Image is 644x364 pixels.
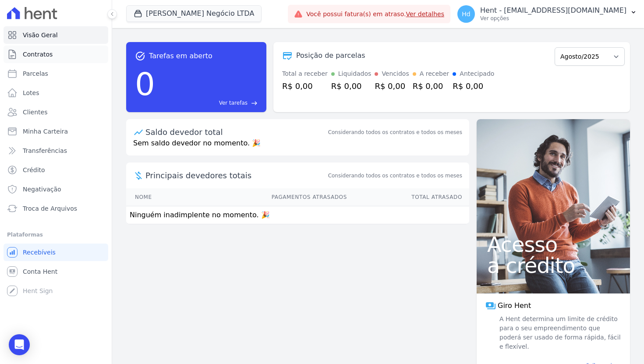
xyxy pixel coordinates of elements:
[450,2,644,26] button: Hd Hent - [EMAIL_ADDRESS][DOMAIN_NAME] Ver opções
[296,50,365,61] div: Posição de parcelas
[23,108,47,117] span: Clientes
[251,100,258,106] span: east
[306,10,444,19] span: Você possui fatura(s) em atraso.
[126,188,188,206] th: Nome
[23,185,61,194] span: Negativação
[4,46,108,63] a: Contratos
[331,80,372,92] div: R$ 0,00
[420,69,449,78] div: A receber
[23,31,58,39] span: Visão Geral
[460,69,494,78] div: Antecipado
[4,84,108,102] a: Lotes
[159,99,258,107] a: Ver tarefas east
[413,80,449,92] div: R$ 0,00
[4,263,108,280] a: Conta Hent
[126,206,469,224] td: Ninguém inadimplente no momento. 🎉
[23,248,56,257] span: Recebíveis
[462,11,470,17] span: Hd
[23,127,68,136] span: Minha Carteira
[328,128,462,136] div: Considerando todos os contratos e todos os meses
[7,230,105,240] div: Plataformas
[487,255,619,276] span: a crédito
[135,61,155,107] div: 0
[145,126,326,138] div: Saldo devedor total
[375,80,409,92] div: R$ 0,00
[4,142,108,159] a: Transferências
[4,123,108,140] a: Minha Carteira
[480,15,626,22] p: Ver opções
[338,69,372,78] div: Liquidados
[149,51,212,61] span: Tarefas em aberto
[498,300,531,311] span: Giro Hent
[126,5,262,22] button: [PERSON_NAME] Negócio LTDA
[9,334,30,355] div: Open Intercom Messenger
[480,6,626,15] p: Hent - [EMAIL_ADDRESS][DOMAIN_NAME]
[406,11,444,18] a: Ver detalhes
[498,315,621,351] span: A Hent determina um limite de crédito para o seu empreendimento que poderá ser usado de forma ráp...
[4,180,108,198] a: Negativação
[487,234,619,255] span: Acesso
[23,88,39,97] span: Lotes
[453,80,494,92] div: R$ 0,00
[382,69,409,78] div: Vencidos
[347,188,469,206] th: Total Atrasado
[23,69,48,78] span: Parcelas
[23,267,57,276] span: Conta Hent
[135,51,145,61] span: task_alt
[4,65,108,82] a: Parcelas
[4,161,108,179] a: Crédito
[23,166,45,174] span: Crédito
[145,170,326,181] span: Principais devedores totais
[188,188,347,206] th: Pagamentos Atrasados
[282,80,328,92] div: R$ 0,00
[126,138,469,155] p: Sem saldo devedor no momento. 🎉
[23,146,67,155] span: Transferências
[23,50,53,59] span: Contratos
[328,172,462,180] span: Considerando todos os contratos e todos os meses
[282,69,328,78] div: Total a receber
[4,103,108,121] a: Clientes
[23,204,77,213] span: Troca de Arquivos
[4,26,108,44] a: Visão Geral
[4,244,108,261] a: Recebíveis
[4,200,108,217] a: Troca de Arquivos
[219,99,248,107] span: Ver tarefas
